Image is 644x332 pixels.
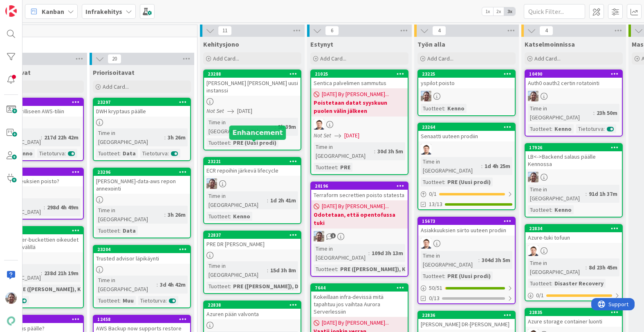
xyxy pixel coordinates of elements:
div: [PERSON_NAME]-data-aws repon annexointi [94,176,190,194]
div: 7644 [315,285,408,291]
span: 4 [539,26,553,36]
div: 22836 [422,312,515,318]
div: PRE ([PERSON_NAME]), K... [13,285,88,294]
a: 21025Sentica palvelimen sammutus[DATE] By [PERSON_NAME]...Poistetaan datat syyskuun puolen välin ... [310,70,408,175]
span: 20 [108,54,121,64]
div: Tietoturva [140,149,168,158]
img: ET [528,172,539,182]
div: 22837 [204,231,301,239]
div: 298d 4h 49m [45,203,81,212]
a: 23264Senaatti uuteen prodiinTGTime in [GEOGRAPHIC_DATA]:1d 4h 25mTuotteet:PRE (Uusi prodi)0/113/13 [417,123,516,210]
span: : [230,212,231,221]
div: Tuotteet [528,279,551,288]
div: 23297DWH kryptaus päälle [94,99,190,117]
b: Poistetaan datat syyskuun puolen välin jälkeen [314,99,405,115]
b: Odotetaan, että opentofussa tuki [314,211,405,227]
div: Time in [GEOGRAPHIC_DATA] [421,157,481,175]
div: Tuotteet [421,104,444,113]
input: Quick Filter... [524,4,585,19]
span: [DATE] By [PERSON_NAME]... [322,319,389,327]
div: 17926LB<->Backend salaus päälle Kennossa [525,144,622,169]
span: Kanban [42,7,64,16]
div: 23288[PERSON_NAME] [PERSON_NAME] uusi instanssi [204,70,301,96]
div: ET [525,91,622,101]
i: Not Set [314,132,331,139]
span: Add Card... [213,55,239,62]
span: : [444,271,445,280]
div: Kenno [13,149,35,158]
b: Infrakehitys [85,7,122,16]
img: ET [206,178,217,189]
a: 23297DWH kryptaus päälleTime in [GEOGRAPHIC_DATA]:3h 26mTuotteet:DataTietoturva: [93,98,191,161]
div: 1d 2h 41m [268,196,298,205]
div: 22834Azure-tuki tofuun [525,225,622,243]
div: Time in [GEOGRAPHIC_DATA] [421,251,478,269]
div: ET [525,172,622,182]
div: 22837 [208,232,301,238]
h5: Enhancement [233,129,283,137]
div: 12458 [94,316,190,323]
span: [DATE] [237,107,252,115]
div: PRE ([PERSON_NAME]), D... [231,282,305,291]
div: [PERSON_NAME] DR-[PERSON_NAME] [418,319,515,330]
a: 22837PRE DR [PERSON_NAME]Time in [GEOGRAPHIC_DATA]:15d 3h 8mTuotteet:PRE ([PERSON_NAME]), D... [203,231,301,294]
span: : [119,226,121,235]
span: 6 [325,26,339,36]
div: 23296[PERSON_NAME]-data-aws repon annexointi [94,168,190,194]
span: : [593,108,595,117]
div: 23296 [97,169,190,175]
span: : [119,296,121,305]
div: yspilot poisto [418,78,515,88]
div: 15673Asiakkuuksien siirto uuteen prodiin [418,218,515,236]
img: TG [314,119,324,130]
div: 20196Terraform secrettien poisto statesta [311,182,408,200]
div: ET [418,91,515,101]
a: 17926LB<->Backend salaus päälle KennossaETTime in [GEOGRAPHIC_DATA]:91d 1h 37mTuotteet:Kenno [525,143,623,218]
span: : [337,265,338,274]
span: 4 [432,26,446,36]
div: 23221ECR repoihin järkevä lifecycle [204,158,301,176]
div: Tuotteet [421,271,444,280]
div: 8d 23h 45m [587,263,619,272]
div: 20196 [311,182,408,190]
span: 50 / 51 [429,284,442,292]
div: 21025Sentica palvelimen sammutus [311,70,408,88]
div: 10490 [529,71,622,77]
div: Data [121,226,138,235]
div: Time in [GEOGRAPHIC_DATA] [314,142,374,160]
img: ET [528,91,539,101]
a: 22834Azure-tuki tofuunTGTime in [GEOGRAPHIC_DATA]:8d 23h 45mTuotteet:Disaster Recovery0/1 [525,224,623,301]
span: : [481,162,482,170]
div: 21025 [315,71,408,77]
div: Tuotteet [528,205,551,214]
div: Kenno [445,104,467,113]
div: 15d 3h 8m [268,266,298,275]
div: 23h 50m [595,108,619,117]
div: Tuotteet [528,124,551,133]
div: Tuotteet [206,138,230,147]
div: 17926 [525,144,622,151]
div: PRE (Uusi prodi) [445,271,493,280]
span: 0 / 1 [429,190,437,198]
div: Tietoturva [138,296,166,305]
div: Time in [GEOGRAPHIC_DATA] [96,128,164,146]
div: Asiakkuuksien siirto uuteen prodiin [418,225,515,236]
span: 0/13 [429,294,440,303]
div: PRE DR [PERSON_NAME] [204,239,301,249]
img: TG [421,238,431,249]
div: Azure storage container luonti [525,316,622,327]
span: [DATE] By [PERSON_NAME]... [322,202,389,211]
div: Time in [GEOGRAPHIC_DATA] [528,258,586,276]
div: Kenno [552,205,574,214]
div: 23225 [418,70,515,78]
div: 23204 [97,247,190,252]
span: Add Card... [534,55,561,62]
span: : [41,269,42,278]
div: LB<->Backend salaus päälle Kennossa [525,151,622,169]
div: 22835 [525,309,622,316]
div: PRE (Uusi prodi) [445,177,493,186]
span: 13/13 [429,200,442,209]
div: 22838 [204,301,301,309]
div: 3d 4h 42m [158,280,188,289]
img: ET [314,231,324,242]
